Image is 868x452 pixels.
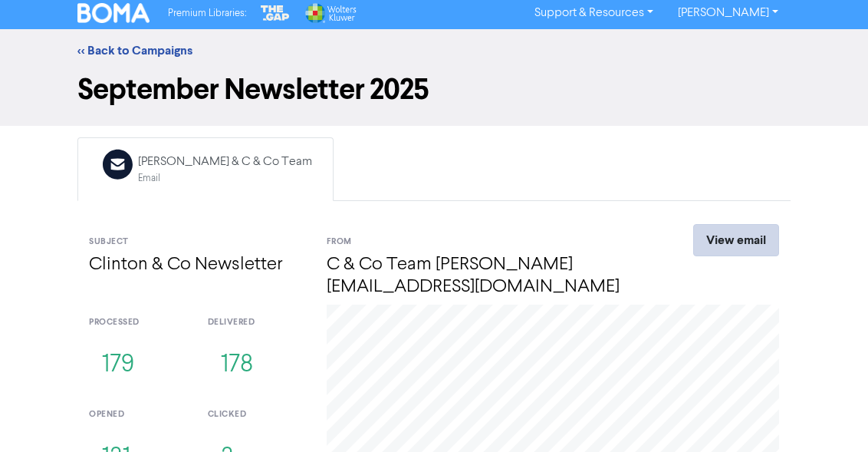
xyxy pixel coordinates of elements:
img: BOMA Logo [77,3,150,23]
a: [PERSON_NAME] [666,1,791,25]
div: clicked [208,408,304,421]
a: View email [693,224,779,256]
div: From [327,236,660,249]
h4: C & Co Team [PERSON_NAME][EMAIL_ADDRESS][DOMAIN_NAME] [327,254,660,299]
img: Wolters Kluwer [304,3,356,23]
span: Premium Libraries: [168,8,246,18]
img: The Gap [258,3,292,23]
button: 179 [89,340,147,391]
a: Support & Resources [522,1,666,25]
a: << Back to Campaigns [77,43,192,58]
iframe: Chat Widget [791,378,868,452]
h4: Clinton & Co Newsletter [89,254,304,276]
div: delivered [208,316,304,329]
div: opened [89,408,185,421]
div: Subject [89,236,304,249]
div: processed [89,316,185,329]
div: [PERSON_NAME] & C & Co Team [138,153,312,171]
div: Email [138,171,312,186]
button: 178 [208,340,266,391]
h1: September Newsletter 2025 [77,72,791,107]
